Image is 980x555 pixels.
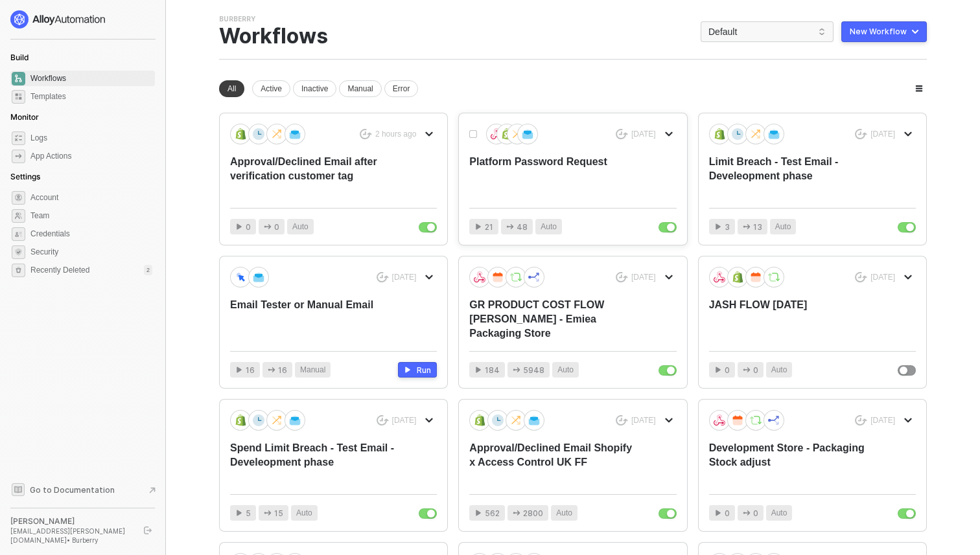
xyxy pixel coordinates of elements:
[631,272,656,283] div: [DATE]
[12,131,25,145] span: icon-logs
[30,208,152,223] span: Team
[616,272,628,283] span: icon-success-page
[339,80,381,97] div: Manual
[219,80,244,97] div: All
[725,364,730,376] span: 0
[10,10,155,28] a: logo
[377,272,389,283] span: icon-success-page
[753,221,762,233] span: 13
[904,416,912,424] span: icon-arrow-down
[30,151,71,162] div: App Actions
[732,271,743,283] img: icon
[665,416,673,424] span: icon-arrow-down
[144,527,152,534] span: logout
[528,414,540,426] img: icon
[528,271,540,283] img: icon
[513,509,520,517] span: icon-app-actions
[904,273,912,281] span: icon-arrow-down
[904,130,912,138] span: icon-arrow-down
[732,414,743,426] img: icon
[12,264,25,277] span: settings
[750,271,762,283] img: icon
[753,507,758,519] span: 0
[709,155,874,198] div: Limit Breach - Test Email - Develeopment phase
[510,271,522,283] img: icon
[425,273,433,281] span: icon-arrow-down
[12,209,25,223] span: team
[522,128,533,140] img: icon
[10,482,156,497] a: Knowledge Base
[30,89,152,104] span: Templates
[855,272,867,283] span: icon-success-page
[425,416,433,424] span: icon-arrow-down
[30,226,152,242] span: Credentials
[425,130,433,138] span: icon-arrow-down
[616,129,628,140] span: icon-success-page
[631,415,656,426] div: [DATE]
[12,90,25,104] span: marketplace
[485,221,493,233] span: 21
[616,415,628,426] span: icon-success-page
[631,129,656,140] div: [DATE]
[12,245,25,259] span: security
[219,14,255,24] div: Burberry
[771,364,787,376] span: Auto
[732,128,743,140] img: icon
[219,24,328,49] div: Workflows
[289,414,301,426] img: icon
[293,80,336,97] div: Inactive
[253,414,264,426] img: icon
[485,507,500,519] span: 562
[230,298,395,341] div: Email Tester or Manual Email
[10,112,39,122] span: Monitor
[271,414,283,426] img: icon
[541,221,557,233] span: Auto
[300,364,325,376] span: Manual
[855,415,867,426] span: icon-success-page
[557,364,574,376] span: Auto
[10,516,132,527] div: [PERSON_NAME]
[523,364,544,376] span: 5948
[417,365,431,376] div: Run
[523,507,543,519] span: 2800
[725,221,730,233] span: 3
[714,128,725,140] img: icon
[870,129,895,140] div: [DATE]
[246,364,255,376] span: 16
[665,273,673,281] span: icon-arrow-down
[469,155,635,198] div: Platform Password Request
[775,221,791,233] span: Auto
[392,415,417,426] div: [DATE]
[469,441,635,484] div: Approval/Declined Email Shopify x Access Control UK FF
[384,80,419,97] div: Error
[10,172,40,181] span: Settings
[392,272,417,283] div: [DATE]
[253,271,264,283] img: icon
[12,191,25,205] span: settings
[360,129,372,140] span: icon-success-page
[709,298,874,341] div: JASH FLOW [DATE]
[768,414,780,426] img: icon
[850,27,907,37] div: New Workflow
[743,223,751,231] span: icon-app-actions
[235,414,246,426] img: icon
[709,441,874,484] div: Development Store - Packaging Stock adjust
[768,128,780,140] img: icon
[377,415,389,426] span: icon-success-page
[253,128,264,140] img: icon
[268,366,275,374] span: icon-app-actions
[753,364,758,376] span: 0
[517,221,528,233] span: 48
[556,507,572,519] span: Auto
[768,271,780,283] img: icon
[870,272,895,283] div: [DATE]
[278,364,287,376] span: 16
[252,80,290,97] div: Active
[492,271,504,283] img: icon
[492,414,504,426] img: icon
[230,155,395,198] div: Approval/Declined Email after verification customer tag
[375,129,416,140] div: 2 hours ago
[246,507,251,519] span: 5
[30,190,152,205] span: Account
[855,129,867,140] span: icon-success-page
